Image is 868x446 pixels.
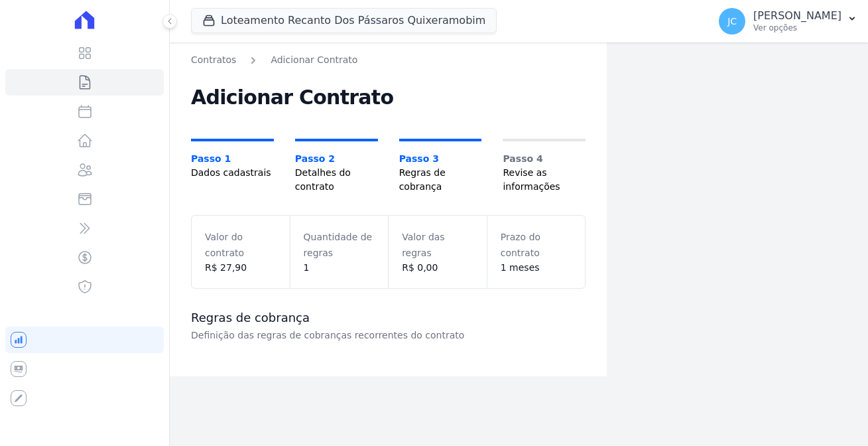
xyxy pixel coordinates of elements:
[205,229,277,261] dt: Valor do contrato
[205,261,277,275] dd: R$ 27,90
[501,261,572,275] dd: 1 meses
[271,53,357,67] a: Adicionar Contrato
[295,152,378,166] span: Passo 2
[191,88,586,107] h2: Adicionar Contrato
[191,152,274,166] span: Passo 1
[399,152,482,166] span: Passo 3
[295,166,378,194] span: Detalhes do contrato
[753,9,841,23] p: [PERSON_NAME]
[501,229,572,261] dt: Prazo do contrato
[191,329,586,342] p: Definição das regras de cobranças recorrentes do contrato
[503,152,586,166] span: Passo 4
[304,261,375,275] dd: 1
[304,229,375,261] dt: Quantidade de regras
[191,53,236,67] a: Contratos
[191,53,586,67] nav: Breadcrumb
[727,17,737,26] span: JC
[402,229,473,261] dt: Valor das regras
[503,166,586,194] span: Revise as informações
[191,310,586,326] h3: Regras de cobrança
[399,166,482,194] span: Regras de cobrança
[753,23,841,33] p: Ver opções
[402,261,473,275] dd: R$ 0,00
[191,8,497,33] button: Loteamento Recanto Dos Pássaros Quixeramobim
[191,166,274,180] span: Dados cadastrais
[708,3,868,40] button: JC [PERSON_NAME] Ver opções
[191,139,586,194] nav: Progress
